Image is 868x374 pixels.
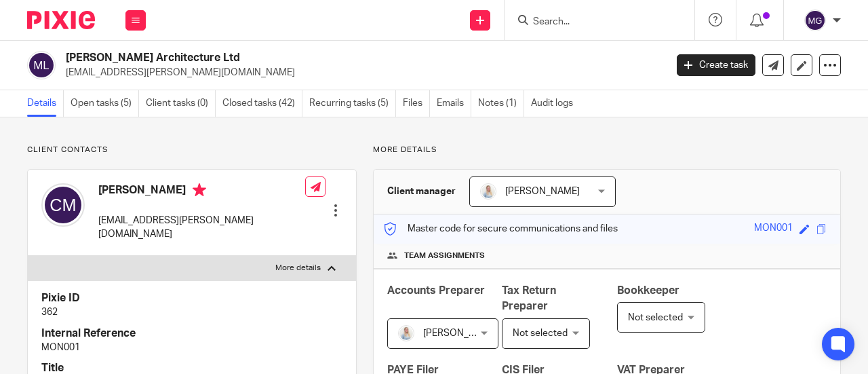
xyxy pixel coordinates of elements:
a: Emails [437,90,471,117]
p: [EMAIL_ADDRESS][PERSON_NAME][DOMAIN_NAME] [98,214,305,242]
img: MC_T&CO_Headshots-25.jpg [480,183,496,200]
a: Recurring tasks (5) [309,90,396,117]
p: More details [373,145,841,155]
img: svg%3E [41,183,85,227]
span: Not selected [628,313,683,322]
span: Bookkeeper [617,285,679,296]
span: Tax Return Preparer [502,285,556,312]
h2: [PERSON_NAME] Architecture Ltd [66,51,538,65]
img: MC_T&CO_Headshots-25.jpg [398,325,414,341]
input: Search [532,16,654,29]
a: Files [403,90,430,117]
h4: Pixie ID [41,291,342,305]
i: Primary [193,183,206,197]
p: Client contacts [27,145,357,155]
div: MON001 [754,221,793,237]
h3: Client manager [387,185,456,198]
span: Not selected [513,329,568,338]
h4: Internal Reference [41,326,342,341]
a: Create task [677,54,755,76]
a: Details [27,90,64,117]
h4: [PERSON_NAME] [98,183,305,200]
p: MON001 [41,341,342,354]
img: svg%3E [27,51,56,79]
p: More details [275,263,321,274]
span: Team assignments [404,250,485,261]
a: Closed tasks (42) [222,90,302,117]
span: [PERSON_NAME] [423,329,498,338]
span: Accounts Preparer [387,285,485,296]
img: svg%3E [804,10,826,31]
a: Open tasks (5) [71,90,139,117]
a: Client tasks (0) [146,90,216,117]
a: Audit logs [531,90,580,117]
a: Notes (1) [478,90,524,117]
img: Pixie [27,11,95,29]
p: 362 [41,305,342,319]
span: [PERSON_NAME] [505,187,580,196]
p: [EMAIL_ADDRESS][PERSON_NAME][DOMAIN_NAME] [66,66,656,79]
p: Master code for secure communications and files [384,222,618,236]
